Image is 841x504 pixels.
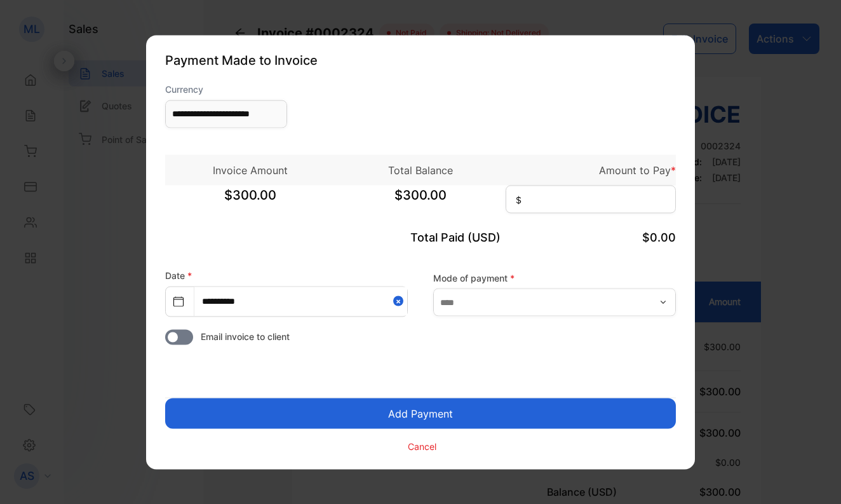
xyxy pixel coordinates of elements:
span: $300.00 [335,185,506,217]
button: Add Payment [165,398,676,428]
span: Email invoice to client [201,329,290,343]
button: Open LiveChat chat widget [10,5,48,43]
p: Amount to Pay [506,162,676,177]
p: Payment Made to Invoice [165,50,676,69]
p: Total Paid (USD) [335,228,506,245]
label: Currency [165,82,287,95]
label: Mode of payment [433,271,676,285]
label: Date [165,269,192,280]
p: Invoice Amount [165,162,335,177]
p: Total Balance [335,162,506,177]
p: Cancel [408,440,436,453]
button: Close [393,287,407,315]
span: $0.00 [642,230,676,243]
span: $300.00 [165,185,335,217]
span: $ [516,193,521,206]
